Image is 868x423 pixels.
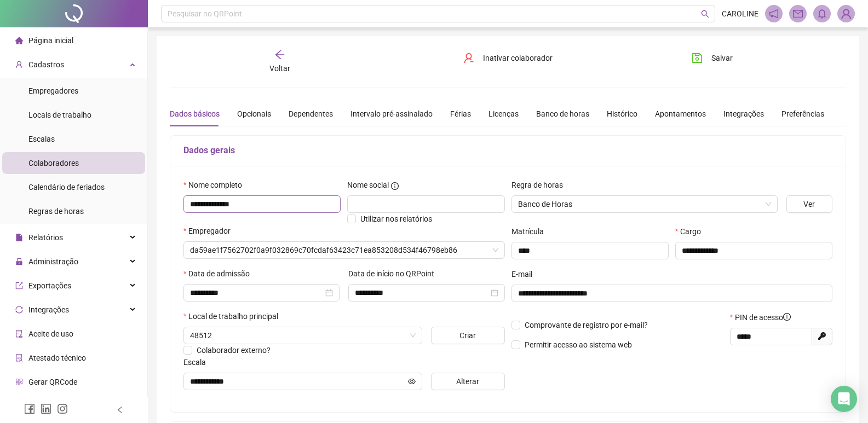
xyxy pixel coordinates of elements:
[190,242,498,258] span: da59ae1f7562702f0a9f032869c70fcdaf63423c71ea853208d534f46798eb86
[511,225,551,237] label: Matrícula
[15,61,23,68] span: user-add
[15,354,23,362] span: solution
[450,108,471,120] div: Férias
[347,179,389,191] span: Nome social
[24,403,35,414] span: facebook
[116,406,124,414] span: left
[692,53,703,63] span: save
[803,198,815,210] span: Ver
[456,375,479,387] span: Alterar
[28,86,78,95] span: Empregadores
[41,403,51,414] span: linkedin
[28,111,91,119] span: Locais de trabalho
[607,108,637,120] div: Histórico
[15,258,23,265] span: lock
[15,306,23,314] span: sync
[483,52,553,64] span: Inativar colaborador
[723,108,764,120] div: Integrações
[28,60,64,69] span: Cadastros
[15,330,23,338] span: audit
[15,378,23,386] span: qrcode
[350,108,433,120] div: Intervalo pré-assinalado
[838,5,854,22] img: 89421
[269,64,290,73] span: Voltar
[360,215,432,223] span: Utilizar nos relatórios
[28,135,55,143] span: Escalas
[525,321,648,329] span: Comprovante de registro por e-mail?
[28,305,69,314] span: Integrações
[683,49,741,67] button: Salvar
[183,356,213,368] label: Escala
[28,36,73,45] span: Página inicial
[711,52,733,64] span: Salvar
[28,354,86,362] span: Atestado técnico
[183,268,257,280] label: Data de admissão
[769,9,779,19] span: notification
[459,329,476,341] span: Criar
[536,108,589,120] div: Banco de horas
[28,159,79,167] span: Colaboradores
[183,310,285,322] label: Local de trabalho principal
[817,9,827,19] span: bell
[274,49,285,60] span: arrow-left
[675,225,708,237] label: Cargo
[781,108,824,120] div: Preferências
[511,179,570,191] label: Regra de horas
[15,37,23,44] span: home
[431,373,505,390] button: Alterar
[28,183,105,192] span: Calendário de feriados
[289,108,333,120] div: Dependentes
[391,182,399,190] span: info-circle
[28,207,84,216] span: Regras de horas
[511,268,539,280] label: E-mail
[15,234,23,241] span: file
[28,329,73,338] span: Aceite de uso
[197,346,271,355] span: Colaborador externo?
[183,144,832,157] h5: Dados gerais
[237,108,271,120] div: Opcionais
[722,8,758,20] span: CAROLINE
[463,53,474,63] span: user-delete
[28,257,78,266] span: Administração
[15,282,23,289] span: export
[57,403,68,414] span: instagram
[170,108,220,120] div: Dados básicos
[183,225,238,237] label: Empregador
[525,340,632,349] span: Permitir acesso ao sistema web
[28,281,71,290] span: Exportações
[455,49,561,67] button: Inativar colaborador
[348,268,441,280] label: Data de início no QRPoint
[831,386,857,412] div: Open Intercom Messenger
[655,108,706,120] div: Apontamentos
[518,196,771,212] span: Banco de Horas
[783,313,791,321] span: info-circle
[28,378,77,386] span: Gerar QRCode
[735,311,791,323] span: PIN de acesso
[701,10,709,18] span: search
[488,108,519,120] div: Licenças
[786,195,832,213] button: Ver
[408,378,416,385] span: eye
[190,327,416,344] span: 48512
[183,179,249,191] label: Nome completo
[28,233,63,242] span: Relatórios
[793,9,803,19] span: mail
[431,327,505,344] button: Criar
